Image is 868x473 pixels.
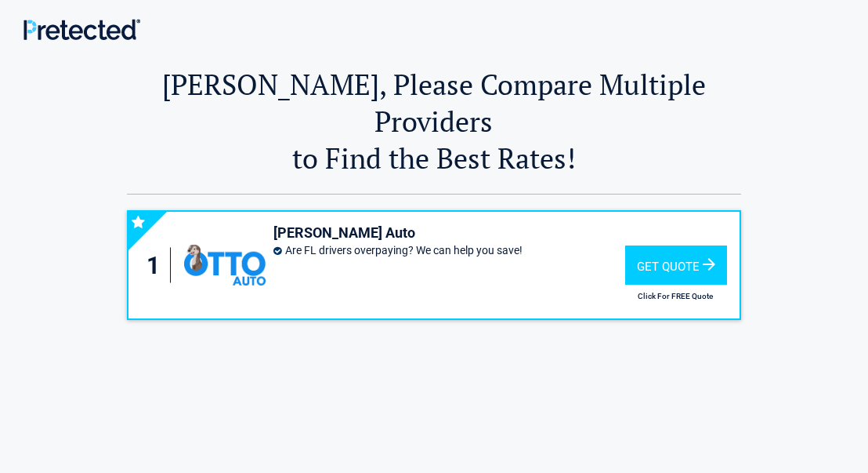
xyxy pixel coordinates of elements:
[24,19,140,40] img: Main Logo
[625,292,725,300] h2: Click For FREE Quote
[273,224,625,242] h3: [PERSON_NAME] Auto
[127,66,740,176] h2: [PERSON_NAME], Please Compare Multiple Providers to Find the Best Rates!
[625,246,727,285] div: Get Quote
[273,244,625,257] li: Are FL drivers overpaying? We can help you save!
[144,248,171,283] div: 1
[184,245,265,286] img: ottoinsurance's logo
